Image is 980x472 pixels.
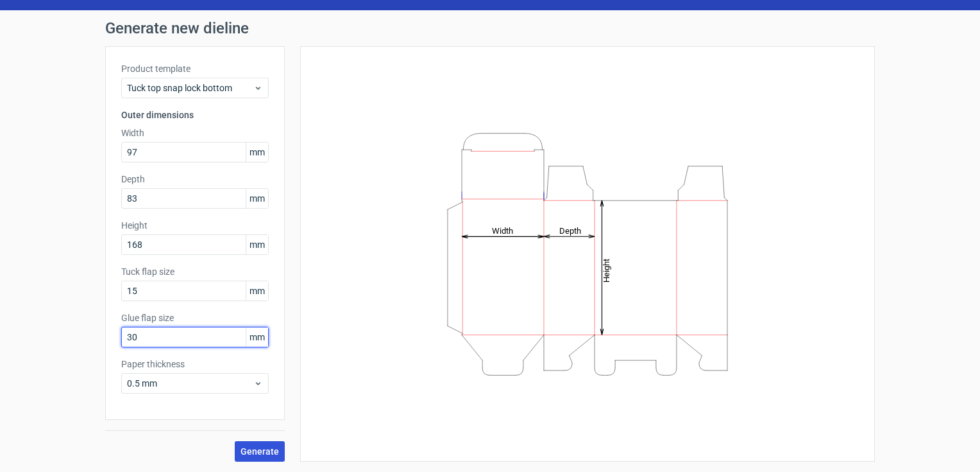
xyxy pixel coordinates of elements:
span: 0.5 mm [127,377,253,390]
span: mm [246,281,268,301]
span: mm [246,189,268,208]
label: Height [121,219,269,232]
label: Tuck flap size [121,265,269,278]
h1: Generate new dieline [105,21,875,36]
tspan: Height [602,258,611,282]
span: mm [246,235,268,254]
span: Tuck top snap lock bottom [127,82,253,94]
span: Generate [241,447,279,456]
label: Product template [121,62,269,75]
label: Depth [121,173,269,186]
tspan: Width [492,225,513,235]
button: Generate [235,441,285,462]
span: mm [246,328,268,347]
span: mm [246,143,268,162]
tspan: Depth [559,225,581,235]
label: Width [121,127,269,139]
label: Paper thickness [121,358,269,371]
h3: Outer dimensions [121,109,269,121]
label: Glue flap size [121,311,269,324]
